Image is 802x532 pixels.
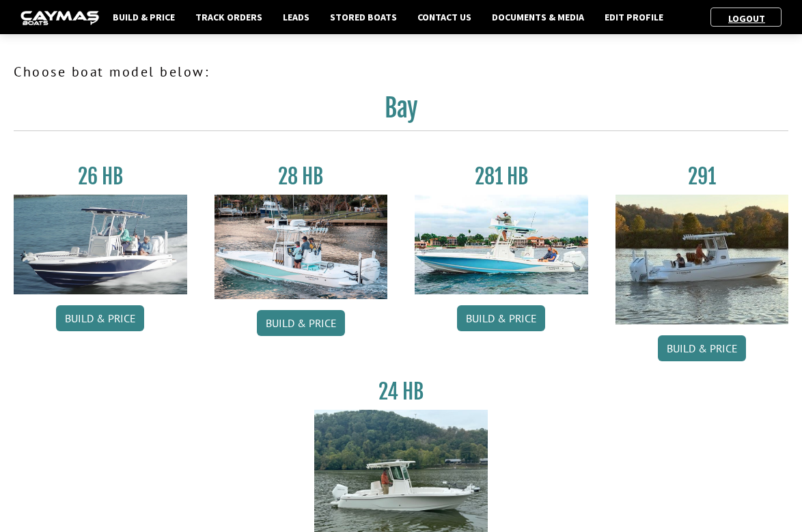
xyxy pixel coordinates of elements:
[14,195,187,294] img: 26_new_photo_resized.jpg
[215,195,388,299] img: 28_hb_thumbnail_for_caymas_connect.jpg
[616,195,789,324] img: 291_Thumbnail.jpg
[14,61,788,82] p: Choose boat model below:
[189,8,269,26] a: Track Orders
[598,8,670,26] a: Edit Profile
[415,195,588,294] img: 28-hb-twin.jpg
[323,8,404,26] a: Stored Boats
[721,12,772,25] a: Logout
[485,8,591,26] a: Documents & Media
[257,310,345,336] a: Build & Price
[106,8,182,26] a: Build & Price
[14,164,187,189] h3: 26 HB
[56,305,144,331] a: Build & Price
[616,164,789,189] h3: 291
[411,8,478,26] a: Contact Us
[14,93,788,131] h2: Bay
[215,164,388,189] h3: 28 HB
[658,335,746,361] a: Build & Price
[276,8,316,26] a: Leads
[20,11,99,25] img: caymas-dealer-connect-2ed40d3bc7270c1d8d7ffb4b79bf05adc795679939227970def78ec6f6c03838.gif
[415,164,588,189] h3: 281 HB
[457,305,545,331] a: Build & Price
[314,379,488,404] h3: 24 HB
